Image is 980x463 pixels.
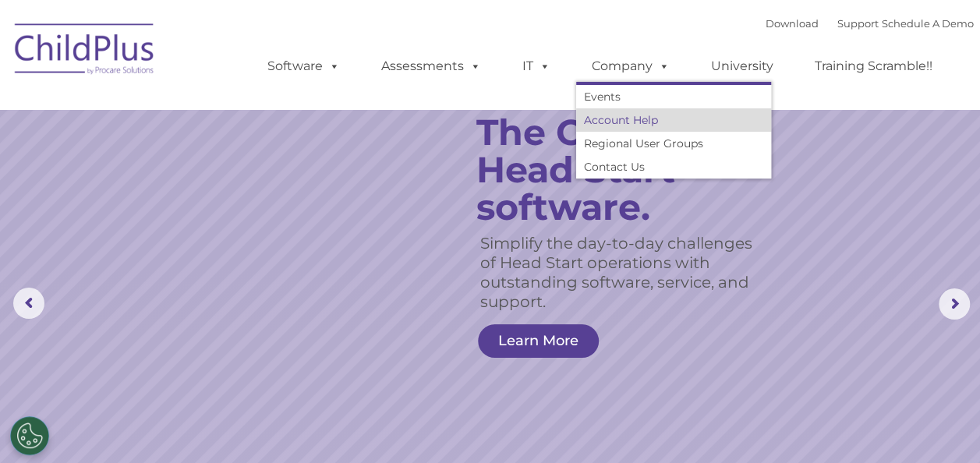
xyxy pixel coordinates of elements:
rs-layer: The ORIGINAL Head Start software. [476,114,782,226]
rs-layer: Simplify the day-to-day challenges of Head Start operations with outstanding software, service, a... [480,234,767,312]
iframe: Chat Widget [902,388,980,463]
font: | [766,17,974,30]
a: Learn More [478,324,599,358]
a: Company [576,51,685,82]
a: Account Help [576,108,771,132]
a: Assessments [366,51,497,82]
a: Contact Us [576,155,771,178]
a: Schedule A Demo [882,17,974,30]
a: Software [252,51,356,82]
a: Regional User Groups [576,132,771,155]
a: Events [576,85,771,108]
a: Training Scramble!! [799,51,948,82]
img: ChildPlus by Procare Solutions [7,12,163,90]
span: Phone number [217,167,283,178]
button: Cookies Settings [10,416,49,455]
a: Support [837,17,879,30]
a: University [695,51,789,82]
span: Last name [217,103,264,115]
a: Download [766,17,819,30]
a: IT [507,51,566,82]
